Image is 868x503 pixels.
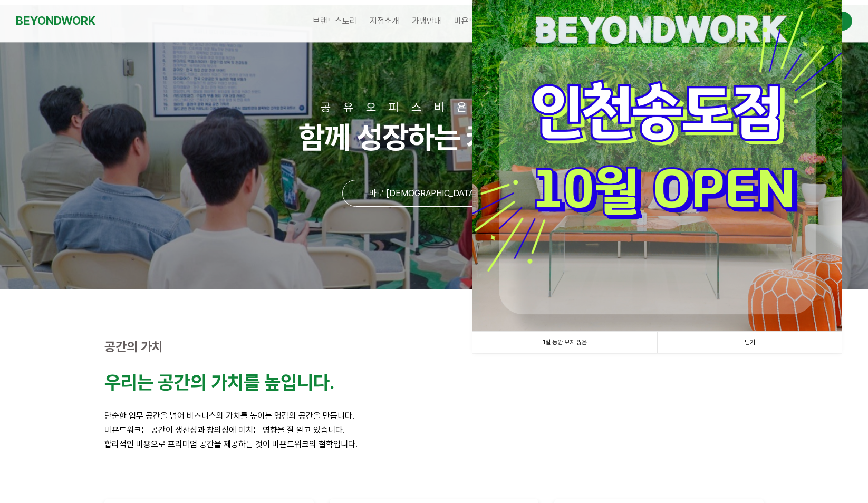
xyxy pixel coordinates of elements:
[16,11,95,31] a: BEYONDWORK
[313,16,357,26] span: 브랜드스토리
[454,16,498,26] span: 비욘드캠퍼스
[448,8,505,34] a: 비욘드캠퍼스
[370,16,399,26] span: 지점소개
[306,8,363,34] a: 브랜드스토리
[363,8,406,34] a: 지점소개
[104,339,163,354] strong: 공간의 가치
[104,437,764,451] p: 합리적인 비용으로 프리미엄 공간을 제공하는 것이 비욘드워크의 철학입니다.
[406,8,448,34] a: 가맹안내
[412,16,441,26] span: 가맹안내
[657,332,842,353] a: 닫기
[104,371,334,394] strong: 우리는 공간의 가치를 높입니다.
[472,332,657,353] a: 1일 동안 보지 않음
[104,409,764,423] p: 단순한 업무 공간을 넘어 비즈니스의 가치를 높이는 영감의 공간을 만듭니다.
[104,423,764,437] p: 비욘드워크는 공간이 생산성과 창의성에 미치는 영향을 잘 알고 있습니다.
